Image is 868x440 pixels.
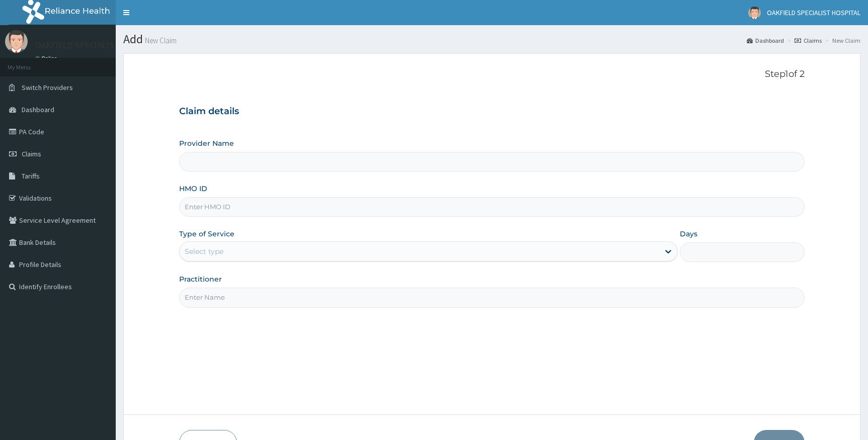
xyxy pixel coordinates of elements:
[179,184,207,194] label: HMO ID
[179,138,234,148] label: Provider Name
[179,69,805,80] p: Step 1 of 2
[185,246,223,256] div: Select type
[680,229,697,239] label: Days
[179,274,222,284] label: Practitioner
[123,33,860,46] h1: Add
[179,288,805,307] input: Enter Name
[35,55,59,62] a: Online
[5,30,28,53] img: User Image
[22,171,40,181] span: Tariffs
[179,229,234,239] label: Type of Service
[179,106,805,117] h3: Claim details
[767,8,860,17] span: OAKFIELD SPECIALIST HOSPITAL
[22,83,73,92] span: Switch Providers
[747,36,784,45] a: Dashboard
[795,36,822,45] a: Claims
[823,36,860,45] li: New Claim
[35,41,161,50] p: OAKFIELD SPECIALIST HOSPITAL
[179,197,805,217] input: Enter HMO ID
[22,105,54,114] span: Dashboard
[143,37,177,44] small: New Claim
[748,7,761,19] img: User Image
[22,149,41,158] span: Claims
